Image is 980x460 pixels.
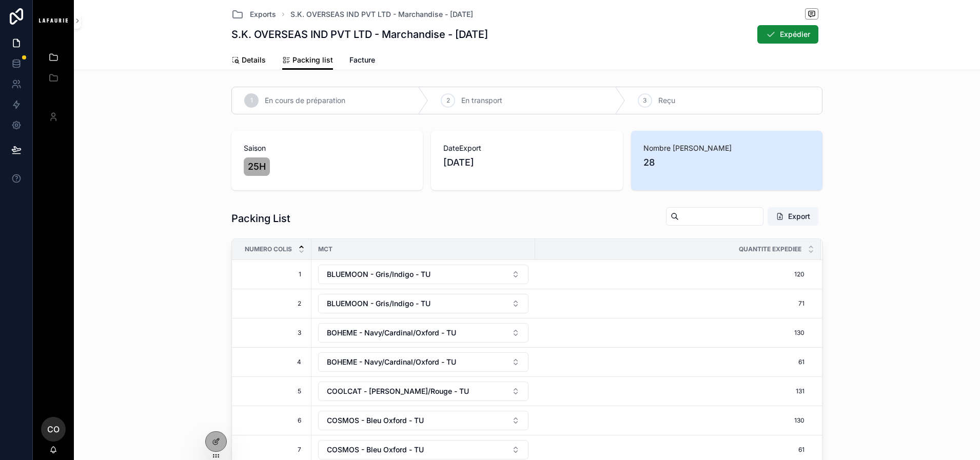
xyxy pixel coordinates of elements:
button: Select Button [318,440,528,459]
button: Expédier [757,25,818,44]
span: BOHEME - Navy/Cardinal/Oxford - TU [327,328,456,338]
a: 4 [244,354,305,370]
span: 61 [540,446,805,454]
span: COSMOS - Bleu Oxford - TU [327,415,424,426]
span: 3 [643,96,646,105]
a: S.K. OVERSEAS IND PVT LTD - Marchandise - [DATE] [290,9,473,19]
span: En cours de préparation [265,95,345,106]
a: 6 [244,412,305,429]
a: Select Button [318,439,529,460]
span: 6 [248,416,301,425]
span: Expédier [780,29,810,39]
span: 1 [248,270,301,278]
a: 131 [536,383,809,399]
span: 120 [540,270,805,278]
span: Numero colis [245,245,292,253]
a: 1 [244,266,305,283]
span: 25H [248,159,266,174]
a: Select Button [318,323,529,343]
img: App logo [39,18,68,23]
span: 130 [540,416,805,425]
a: Select Button [318,381,529,402]
div: scrollable content [33,41,74,139]
a: Select Button [318,264,529,285]
a: 5 [244,383,305,399]
span: Saison [244,143,410,153]
a: 3 [244,325,305,341]
span: Facture [349,55,375,65]
a: Select Button [318,352,529,372]
button: Select Button [318,323,528,343]
h1: S.K. OVERSEAS IND PVT LTD - Marchandise - [DATE] [231,27,488,42]
a: 120 [536,266,809,283]
a: 7 [244,442,305,458]
a: Facture [349,51,375,71]
a: 2 [244,295,305,312]
button: Select Button [318,382,528,401]
span: BLUEMOON - Gris/Indigo - TU [327,269,430,279]
span: Packing list [292,55,333,65]
span: Exports [250,9,276,19]
a: 130 [536,325,809,341]
span: COSMOS - Bleu Oxford - TU [327,445,424,455]
span: COOLCAT - [PERSON_NAME]/Rouge - TU [327,386,469,396]
span: MCT [318,245,332,253]
span: 3 [248,329,301,337]
a: Packing list [282,51,333,70]
button: Export [768,207,818,226]
span: Details [242,55,266,65]
span: En transport [461,95,502,106]
span: BOHEME - Navy/Cardinal/Oxford - TU [327,357,456,367]
span: 71 [540,299,805,308]
a: 25H [244,157,270,176]
a: Details [231,51,266,71]
h1: Packing List [231,211,290,226]
a: Select Button [318,410,529,431]
span: CO [47,423,60,435]
button: Select Button [318,265,528,284]
span: 1 [250,96,253,105]
span: BLUEMOON - Gris/Indigo - TU [327,298,430,309]
span: 130 [540,329,805,337]
button: Select Button [318,294,528,313]
button: Select Button [318,411,528,430]
a: 71 [536,295,809,312]
span: 4 [248,358,301,366]
span: 131 [540,387,805,395]
span: 5 [248,387,301,395]
span: DateExport [443,143,610,153]
span: Nombre [PERSON_NAME] [643,143,810,153]
a: Select Button [318,293,529,314]
a: 130 [536,412,809,429]
button: Select Button [318,352,528,372]
span: 61 [540,358,805,366]
a: 61 [536,354,809,370]
span: 7 [248,446,301,454]
span: [DATE] [443,155,610,170]
a: 61 [536,442,809,458]
span: 28 [643,155,810,170]
span: 2 [446,96,450,105]
span: 2 [248,299,301,308]
a: Exports [231,8,276,21]
span: Reçu [658,95,675,106]
span: Quantite expediee [739,245,801,253]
